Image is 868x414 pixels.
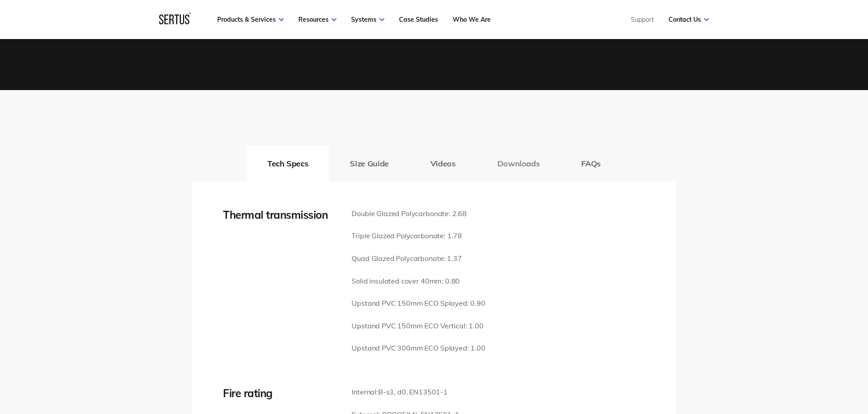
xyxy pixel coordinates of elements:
[410,146,477,181] button: Videos
[378,387,448,396] span: B-s3, d0, EN13501-1
[352,320,485,332] p: Upstand PVC 150mm ECO Vertical: 1.00
[352,276,485,287] p: Solid insulated cover 40mm: 0.80
[217,16,284,24] a: Products & Services
[669,16,709,24] a: Contact Us
[352,253,485,264] p: Quad Glazed Polycarbonate: 1.37
[399,16,438,24] a: Case Studies
[352,208,485,220] p: Double Glazed Polycarbonate: 2.68
[223,208,338,221] div: Thermal transmission
[352,298,485,309] p: Upstand PVC 150mm ECO Splayed: 0.90
[560,146,622,181] button: FAQs
[223,386,338,400] div: Fire rating
[352,230,485,242] p: Triple Glazed Polycarbonate: 1.78
[453,16,491,24] a: Who We Are
[351,16,384,24] a: Systems
[477,146,561,181] button: Downloads
[329,146,409,181] button: Size Guide
[631,16,654,24] a: Support
[352,343,485,354] p: Upstand PVC 300mm ECO Splayed: 1.00
[352,386,478,398] p: Internal:
[298,16,336,24] a: Resources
